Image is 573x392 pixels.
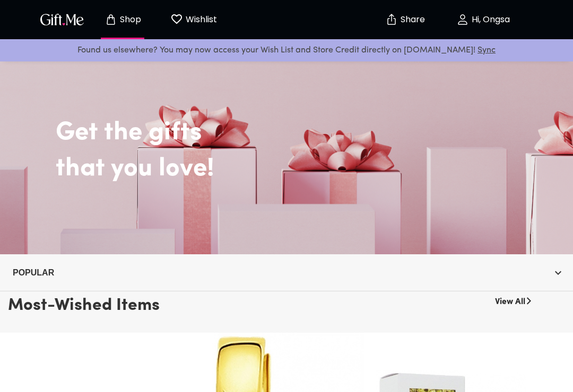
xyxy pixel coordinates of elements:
[477,46,496,55] a: Sync
[386,1,423,38] button: Share
[164,3,223,37] button: Wishlist page
[8,263,565,282] button: Popular
[56,154,565,184] h2: that you love!
[469,15,510,24] p: Hi, Ongsa
[38,12,86,27] img: GiftMe Logo
[37,13,87,26] button: GiftMe Logo
[398,15,425,24] p: Share
[13,266,560,279] span: Popular
[56,86,565,148] h2: Get the gifts
[8,43,565,57] p: Found us elsewhere? You may now access your Wish List and Store Credit directly on [DOMAIN_NAME]!
[117,15,141,24] p: Shop
[430,3,536,37] button: Hi, Ongsa
[385,13,398,26] img: secure
[495,291,525,308] a: View All
[93,3,152,37] button: Store page
[8,291,160,320] h3: Most-Wished Items
[183,13,217,26] p: Wishlist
